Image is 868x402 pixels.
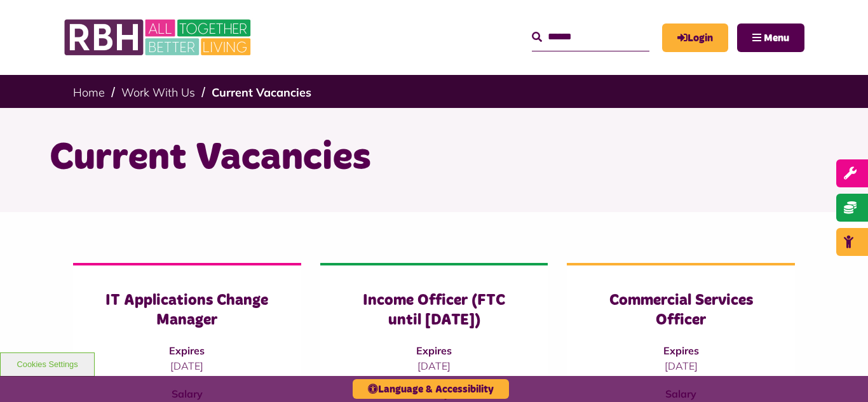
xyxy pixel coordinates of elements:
img: RBH [64,13,254,62]
strong: Expires [416,344,452,357]
span: Menu [764,33,789,43]
iframe: Netcall Web Assistant for live chat [811,345,868,402]
a: Home [73,85,105,100]
p: [DATE] [98,358,276,373]
h3: Income Officer (FTC until [DATE]) [346,291,523,330]
p: [DATE] [592,358,770,373]
h3: IT Applications Change Manager [98,291,276,330]
p: [DATE] [346,358,523,373]
a: Current Vacancies [212,85,311,100]
h3: Commercial Services Officer [592,291,770,330]
h1: Current Vacancies [50,133,818,183]
strong: Expires [663,344,699,357]
a: MyRBH [662,23,728,52]
strong: Expires [169,344,205,357]
button: Language & Accessibility [353,379,509,399]
a: Work With Us [121,85,195,100]
button: Navigation [737,23,804,52]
